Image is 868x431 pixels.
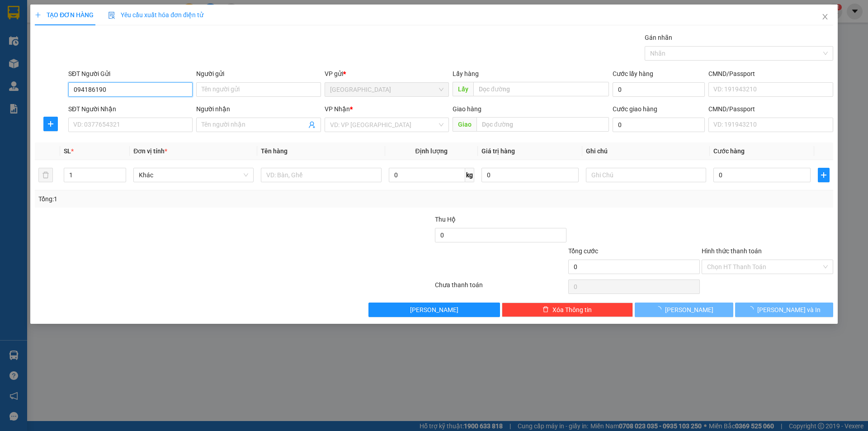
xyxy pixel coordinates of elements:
[613,105,657,113] label: Cước giao hàng
[613,70,653,77] label: Cước lấy hàng
[568,247,598,255] span: Tổng cước
[502,303,633,317] button: deleteXóa Thông tin
[645,34,672,41] label: Gán nhãn
[43,117,58,131] button: plus
[481,147,515,155] span: Giá trị hàng
[453,70,479,77] span: Lấy hàng
[261,168,381,182] input: VD: Bàn, Ghế
[108,11,203,19] span: Yêu cầu xuất hóa đơn điện tử
[747,306,757,313] span: loading
[38,168,53,182] button: delete
[35,12,41,18] span: plus
[453,117,476,132] span: Giao
[708,69,833,79] div: CMND/Passport
[325,69,449,79] div: VP gửi
[68,69,193,79] div: SĐT Người Gửi
[261,147,288,155] span: Tên hàng
[702,247,762,255] label: Hình thức thanh toán
[368,303,500,317] button: [PERSON_NAME]
[465,168,474,182] span: kg
[435,216,456,223] span: Thu Hộ
[330,83,443,96] span: Đà Lạt
[415,147,448,155] span: Định lượng
[586,168,706,182] input: Ghi Chú
[133,147,167,155] span: Đơn vị tính
[582,142,710,160] th: Ghi chú
[453,82,473,96] span: Lấy
[665,305,713,315] span: [PERSON_NAME]
[552,305,592,315] span: Xóa Thông tin
[35,11,94,19] span: TẠO ĐƠN HÀNG
[812,5,838,30] button: Close
[757,305,821,315] span: [PERSON_NAME] và In
[655,306,665,313] span: loading
[410,305,458,315] span: [PERSON_NAME]
[64,147,71,155] span: SL
[44,120,57,128] span: plus
[613,118,705,132] input: Cước giao hàng
[476,117,609,132] input: Dọc đường
[481,168,579,182] input: 0
[68,104,193,114] div: SĐT Người Nhận
[139,168,248,182] span: Khác
[635,303,733,317] button: [PERSON_NAME]
[38,194,335,204] div: Tổng: 1
[613,82,705,97] input: Cước lấy hàng
[325,105,350,113] span: VP Nhận
[196,104,321,114] div: Người nhận
[542,306,549,313] span: delete
[818,168,830,182] button: plus
[108,12,115,19] img: icon
[434,280,567,296] div: Chưa thanh toán
[713,147,745,155] span: Cước hàng
[818,171,829,179] span: plus
[708,104,833,114] div: CMND/Passport
[735,303,833,317] button: [PERSON_NAME] và In
[308,121,316,128] span: user-add
[821,13,829,20] span: close
[196,69,321,79] div: Người gửi
[453,105,481,113] span: Giao hàng
[473,82,609,96] input: Dọc đường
